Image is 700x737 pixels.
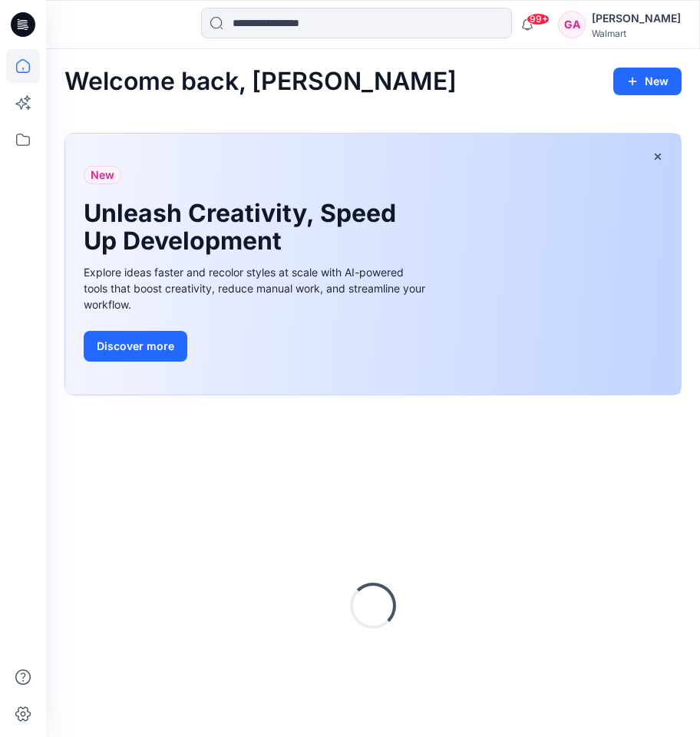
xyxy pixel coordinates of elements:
[613,68,682,95] button: New
[84,200,406,255] h1: Unleash Creativity, Speed Up Development
[592,9,681,28] div: [PERSON_NAME]
[558,11,586,38] div: GA
[84,264,429,312] div: Explore ideas faster and recolor styles at scale with AI-powered tools that boost creativity, red...
[91,166,114,184] span: New
[84,331,187,362] button: Discover more
[84,331,429,362] a: Discover more
[592,28,681,39] div: Walmart
[527,13,550,25] span: 99+
[64,68,457,96] h2: Welcome back, [PERSON_NAME]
